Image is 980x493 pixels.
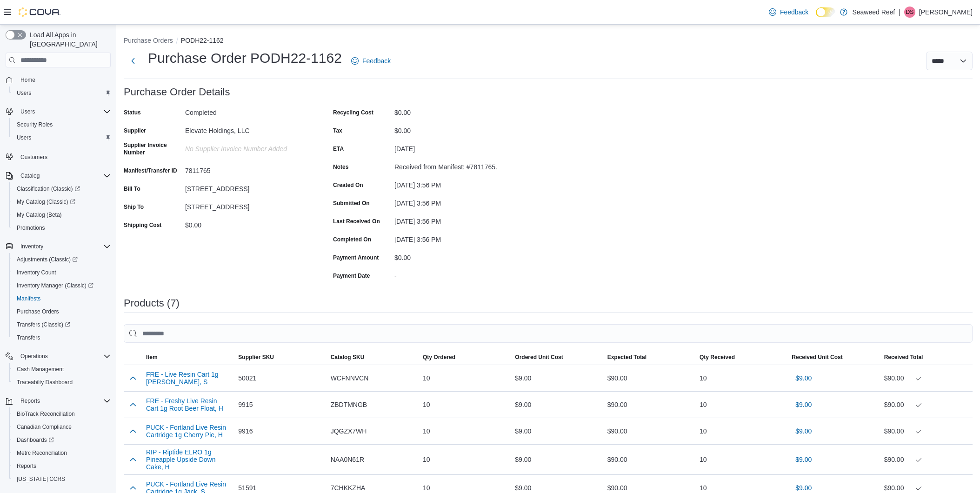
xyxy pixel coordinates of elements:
div: David Schwab [904,7,915,18]
button: Reports [2,394,114,407]
a: Inventory Count [13,267,60,278]
span: My Catalog (Beta) [13,209,111,220]
button: Users [2,105,114,118]
span: Home [17,74,111,86]
button: Metrc Reconciliation [9,446,114,460]
label: Recycling Cost [333,109,373,116]
span: [US_STATE] CCRS [17,475,65,483]
span: Ordered Unit Cost [515,353,563,361]
label: Supplier Invoice Number [124,141,181,156]
span: Catalog [17,170,111,181]
div: [DATE] 3:56 PM [394,196,519,207]
button: Inventory Count [9,266,114,279]
button: $9.00 [792,422,815,440]
button: Promotions [9,221,114,234]
span: Transfers [17,334,40,341]
label: Payment Date [333,272,370,280]
span: Traceabilty Dashboard [17,379,73,386]
a: Manifests [13,293,44,304]
div: [STREET_ADDRESS] [185,181,310,193]
button: Canadian Compliance [9,420,114,433]
span: NAA0N61R [331,454,364,465]
a: Traceabilty Dashboard [13,377,76,388]
label: Ship To [124,203,144,211]
div: $90.00 [884,454,969,465]
a: Metrc Reconciliation [13,447,71,459]
button: PUCK - Fortland Live Resin Cartridge 1g Cherry Pie, H [146,424,231,439]
img: Cova [19,7,60,17]
a: Dashboards [13,434,58,446]
span: 50021 [238,373,256,384]
a: Classification (Classic) [13,183,84,194]
button: $9.00 [792,450,815,469]
button: Next [124,52,142,70]
div: $9.00 [511,450,603,469]
span: DS [906,7,914,18]
span: $9.00 [795,483,812,493]
button: Expected Total [604,350,696,365]
div: 7811765 [185,163,310,174]
button: Traceabilty Dashboard [9,376,114,389]
span: Qty Received [700,353,735,361]
button: FRE - Live Resin Cart 1g [PERSON_NAME], S [146,371,231,386]
div: $9.00 [511,395,603,414]
button: Customers [2,150,114,163]
span: Classification (Classic) [17,185,80,193]
label: Manifest/Transfer ID [124,167,177,174]
button: Operations [2,350,114,363]
div: [DATE] 3:56 PM [394,232,519,243]
div: 10 [696,369,788,387]
span: Adjustments (Classic) [13,254,111,265]
button: PODH22-1162 [181,37,224,44]
div: $90.00 [884,426,969,437]
span: Customers [17,151,111,162]
a: Cash Management [13,364,67,375]
a: My Catalog (Beta) [13,209,66,220]
a: My Catalog (Classic) [13,196,79,207]
span: Users [17,89,31,97]
div: 10 [419,369,511,387]
span: ZBDTMNGB [331,399,367,410]
span: Cash Management [17,366,64,373]
span: 9916 [238,426,253,437]
button: Inventory [17,241,47,252]
p: [PERSON_NAME] [919,7,973,18]
button: Operations [17,351,52,362]
label: ETA [333,145,344,153]
span: BioTrack Reconciliation [17,410,75,418]
span: Users [17,134,31,141]
span: Transfers [13,332,111,343]
span: Load All Apps in [GEOGRAPHIC_DATA] [26,30,111,49]
span: Customers [20,153,47,161]
div: $0.00 [394,105,519,116]
span: Supplier SKU [238,353,274,361]
span: Dashboards [17,436,54,444]
a: Transfers (Classic) [13,319,74,330]
a: Users [13,132,35,143]
a: Reports [13,460,40,472]
label: Payment Amount [333,254,379,261]
div: 10 [419,450,511,469]
nav: An example of EuiBreadcrumbs [124,36,973,47]
span: $9.00 [795,373,812,383]
label: Submitted On [333,200,370,207]
span: Catalog SKU [331,353,365,361]
a: Feedback [347,52,394,70]
p: | [899,7,900,18]
a: Home [17,74,39,86]
button: Security Roles [9,118,114,131]
a: Transfers (Classic) [9,318,114,331]
span: $9.00 [795,426,812,436]
span: Received Total [884,353,923,361]
span: BioTrack Reconciliation [13,408,111,420]
span: Canadian Compliance [17,423,72,431]
label: Bill To [124,185,140,193]
div: Received from Manifest: #7811765. [394,160,519,171]
div: [DATE] 3:56 PM [394,214,519,225]
button: RIP - Riptide ELRO 1g Pineapple Upside Down Cake, H [146,448,231,471]
button: Reports [9,460,114,473]
button: Catalog SKU [327,350,419,365]
span: My Catalog (Classic) [13,196,111,207]
span: Feedback [362,56,391,66]
span: Home [20,76,35,84]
